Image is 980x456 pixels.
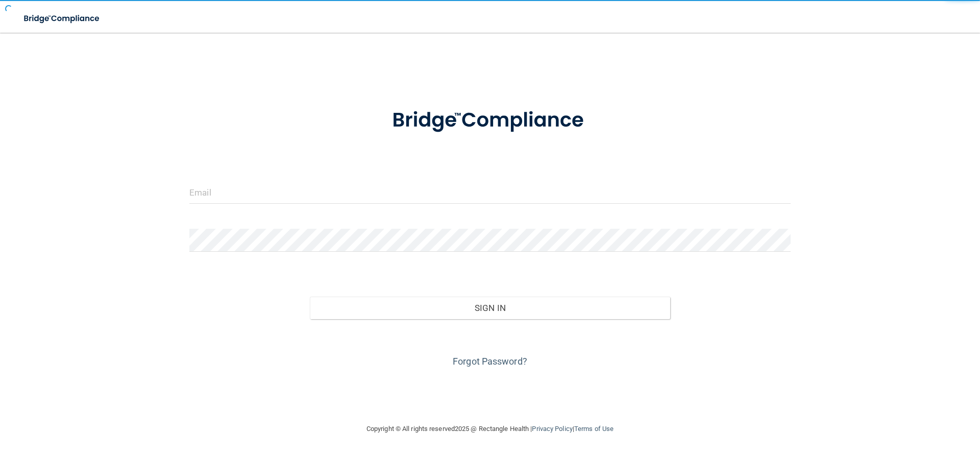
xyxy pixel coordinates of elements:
[189,181,791,204] input: Email
[574,425,614,433] a: Terms of Use
[304,413,676,445] div: Copyright © All rights reserved 2025 @ Rectangle Health | |
[532,425,572,433] a: Privacy Policy
[453,356,527,367] a: Forgot Password?
[310,297,671,319] button: Sign In
[371,94,609,147] img: bridge_compliance_login_screen.278c3ca4.svg
[15,8,109,29] img: bridge_compliance_login_screen.278c3ca4.svg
